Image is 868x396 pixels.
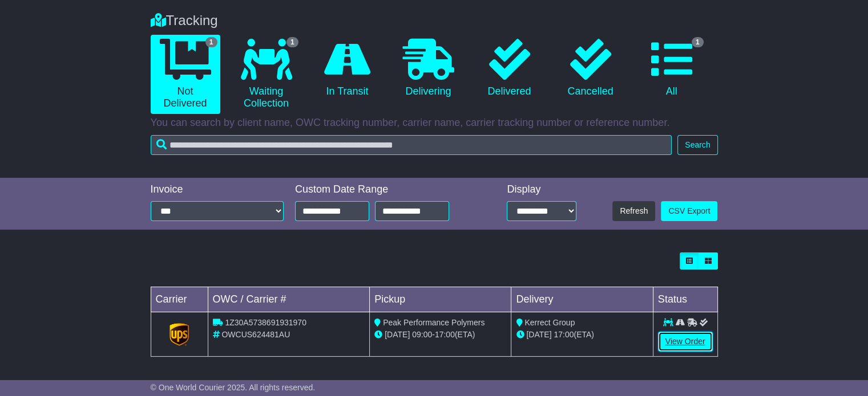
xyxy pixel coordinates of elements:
a: View Order [658,332,713,352]
span: Peak Performance Polymers [383,318,485,327]
div: Custom Date Range [295,183,477,196]
span: OWCUS624481AU [221,330,290,339]
span: 1 [205,37,217,47]
span: [DATE] [526,330,551,339]
span: Kerrect Group [524,318,575,327]
button: Search [677,135,717,155]
a: 1 Not Delivered [151,35,220,114]
p: You can search by client name, OWC tracking number, carrier name, carrier tracking number or refe... [151,117,718,129]
a: Delivered [475,35,544,102]
span: © One World Courier 2025. All rights reserved. [151,383,316,392]
div: - (ETA) [374,329,506,341]
div: Invoice [151,183,284,196]
span: 17:00 [435,330,455,339]
a: 1 Waiting Collection [232,35,301,114]
td: Carrier [151,287,208,312]
span: 1Z30A5738691931970 [225,318,306,327]
div: Display [507,183,576,196]
span: 17:00 [554,330,574,339]
span: 1 [286,37,298,47]
td: OWC / Carrier # [208,287,370,312]
a: CSV Export [661,201,717,221]
button: Refresh [612,201,655,221]
a: Cancelled [556,35,625,102]
a: Delivering [394,35,463,102]
img: GetCarrierServiceLogo [169,323,189,346]
div: Tracking [145,13,724,29]
span: [DATE] [385,330,410,339]
span: 09:00 [412,330,432,339]
a: In Transit [313,35,382,102]
td: Status [653,287,717,312]
div: (ETA) [516,329,648,341]
td: Delivery [511,287,653,312]
a: 1 All [637,35,706,102]
span: 1 [692,37,704,47]
td: Pickup [370,287,511,312]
